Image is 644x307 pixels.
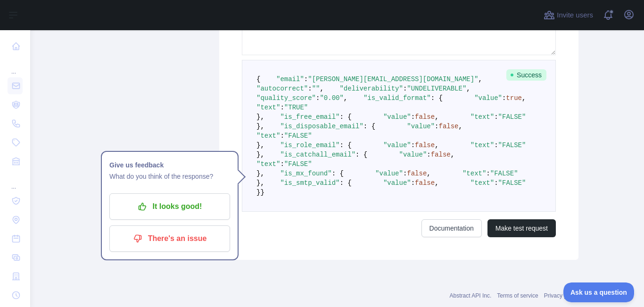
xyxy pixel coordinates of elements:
[471,141,494,149] span: "text"
[256,94,316,102] span: "quality_score"
[280,151,355,158] span: "is_catchall_email"
[383,179,411,187] span: "value"
[116,231,223,247] p: There's an issue
[363,94,431,102] span: "is_valid_format"
[435,141,438,149] span: ,
[256,85,308,92] span: "autocorrect"
[487,219,556,237] button: Make test request
[450,292,492,299] a: Abstract API Inc.
[355,151,367,158] span: : {
[256,189,260,196] span: }
[256,179,264,187] span: },
[479,75,482,83] span: ,
[490,170,518,177] span: "FALSE"
[316,94,320,102] span: :
[439,123,459,130] span: false
[435,123,438,130] span: :
[256,170,264,177] span: },
[383,141,411,149] span: "value"
[332,170,344,177] span: : {
[304,75,308,83] span: :
[498,141,526,149] span: "FALSE"
[563,282,635,302] iframe: Toggle Customer Support
[497,292,538,299] a: Terms of service
[256,141,264,149] span: },
[383,113,411,121] span: "value"
[451,151,454,158] span: ,
[502,94,506,102] span: :
[427,151,430,158] span: :
[308,85,312,92] span: :
[280,113,339,121] span: "is_free_email"
[407,123,435,130] span: "value"
[312,85,320,92] span: ""
[320,94,343,102] span: "0.00"
[280,104,284,111] span: :
[498,113,526,121] span: "FALSE"
[280,141,339,149] span: "is_role_email"
[344,94,347,102] span: ,
[109,225,230,252] button: There's an issue
[280,170,331,177] span: "is_mx_found"
[435,179,438,187] span: ,
[415,113,435,121] span: false
[280,160,284,168] span: :
[506,94,522,102] span: true
[415,141,435,149] span: false
[256,160,280,168] span: "text"
[486,170,490,177] span: :
[542,8,595,23] button: Invite users
[411,141,415,149] span: :
[260,189,264,196] span: }
[431,94,443,102] span: : {
[544,292,578,299] a: Privacy policy
[116,199,223,215] p: It looks good!
[407,170,427,177] span: false
[256,123,264,130] span: },
[109,159,230,171] h1: Give us feedback
[109,193,230,220] button: It looks good!
[256,75,260,83] span: {
[407,85,466,92] span: "UNDELIVERABLE"
[375,170,403,177] span: "value"
[462,170,486,177] span: "text"
[284,132,312,140] span: "FALSE"
[494,113,498,121] span: :
[415,179,435,187] span: false
[471,113,494,121] span: "text"
[339,179,351,187] span: : {
[399,151,427,158] span: "value"
[276,75,304,83] span: "email"
[256,113,264,121] span: },
[280,132,284,140] span: :
[280,123,363,130] span: "is_disposable_email"
[459,123,462,130] span: ,
[411,179,415,187] span: :
[466,85,470,92] span: ,
[411,113,415,121] span: :
[421,219,482,237] a: Documentation
[498,179,526,187] span: "FALSE"
[431,151,451,158] span: false
[8,57,23,75] div: ...
[280,179,339,187] span: "is_smtp_valid"
[435,113,438,121] span: ,
[109,171,230,182] p: What do you think of the response?
[284,104,308,111] span: "TRUE"
[256,104,280,111] span: "text"
[494,141,498,149] span: :
[284,160,312,168] span: "FALSE"
[8,172,23,191] div: ...
[339,85,403,92] span: "deliverability"
[557,10,593,21] span: Invite users
[403,85,407,92] span: :
[363,123,375,130] span: : {
[427,170,430,177] span: ,
[339,141,351,149] span: : {
[471,179,494,187] span: "text"
[308,75,478,83] span: "[PERSON_NAME][EMAIL_ADDRESS][DOMAIN_NAME]"
[506,69,546,81] span: Success
[522,94,526,102] span: ,
[320,85,323,92] span: ,
[494,179,498,187] span: :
